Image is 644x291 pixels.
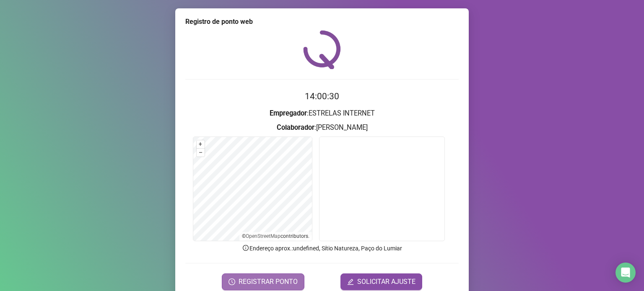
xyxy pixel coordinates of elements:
[222,273,304,290] button: REGISTRAR PONTO
[197,140,205,148] button: +
[185,108,459,119] h3: : ESTRELAS INTERNET
[185,17,459,27] div: Registro de ponto web
[242,244,249,252] span: info-circle
[303,30,341,69] img: QRPoint
[229,278,235,285] span: clock-circle
[242,233,309,239] li: © contributors.
[277,124,314,131] strong: Colaborador
[246,233,280,239] a: OpenStreetMap
[185,244,459,253] p: Endereço aprox. : undefined, Sítio Natureza, Paço do Lumiar
[357,277,415,287] span: SOLICITAR AJUSTE
[270,109,307,117] strong: Empregador
[615,263,636,283] div: Open Intercom Messenger
[347,278,354,285] span: edit
[305,91,339,101] time: 14:00:30
[185,122,459,133] h3: : [PERSON_NAME]
[197,149,205,157] button: –
[239,277,298,287] span: REGISTRAR PONTO
[340,273,422,290] button: editSOLICITAR AJUSTE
